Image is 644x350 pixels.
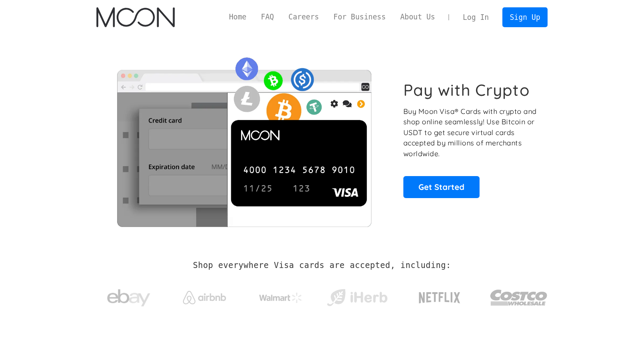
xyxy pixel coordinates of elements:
[325,278,389,313] a: iHerb
[490,281,548,314] img: Costco
[254,12,281,22] a: FAQ
[403,106,538,159] p: Buy Moon Visa® Cards with crypto and shop online seamlessly! Use Bitcoin or USDT to get secure vi...
[173,282,237,309] a: Airbnb
[193,261,451,270] h2: Shop everywhere Visa cards are accepted, including:
[96,51,391,227] img: Moon Cards let you spend your crypto anywhere Visa is accepted.
[96,7,174,27] img: Moon Logo
[403,80,530,100] h1: Pay with Crypto
[455,8,496,27] a: Log In
[325,287,389,309] img: iHerb
[222,12,254,22] a: Home
[490,273,548,318] a: Costco
[401,278,478,313] a: Netflix
[96,276,161,316] a: ebay
[403,176,480,198] a: Get Started
[326,12,393,22] a: For Business
[249,284,313,307] a: Walmart
[107,284,150,312] img: ebay
[393,12,443,22] a: About Us
[183,291,226,304] img: Airbnb
[418,287,461,309] img: Netflix
[96,7,174,27] a: home
[281,12,326,22] a: Careers
[259,293,302,303] img: Walmart
[502,7,547,27] a: Sign Up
